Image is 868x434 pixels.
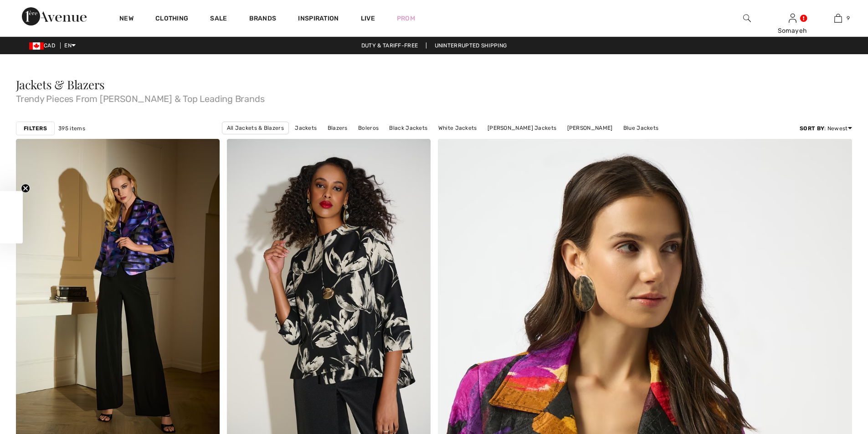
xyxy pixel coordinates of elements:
a: [PERSON_NAME] Jackets [483,122,561,134]
a: All Jackets & Blazers [222,122,289,134]
strong: Filters [24,124,47,133]
button: Close teaser [21,184,30,193]
span: Trendy Pieces From [PERSON_NAME] & Top Leading Brands [16,91,852,103]
a: 9 [816,13,860,24]
span: CAD [29,42,59,49]
a: Brands [249,15,277,24]
div: Somayeh [770,26,815,36]
strong: Sort By [800,125,824,132]
a: [PERSON_NAME] [563,122,617,134]
a: Clothing [155,15,188,24]
a: White Jackets [434,122,482,134]
a: Live [361,14,375,23]
a: New [119,15,134,24]
span: Jackets & Blazers [16,77,105,92]
img: search the website [743,13,751,24]
a: Black Jackets [385,122,432,134]
span: Inspiration [298,15,339,24]
div: : Newest [800,124,852,133]
a: Sale [210,15,227,24]
span: 395 items [58,124,85,133]
span: EN [64,42,76,49]
a: Sign In [789,14,796,22]
img: My Bag [834,13,842,24]
img: Canadian Dollar [29,42,44,50]
iframe: Opens a widget where you can chat to one of our agents [810,366,859,388]
img: 1ère Avenue [22,7,87,26]
a: Boleros [354,122,383,134]
a: Blue Jackets [619,122,663,134]
span: 9 [847,14,850,22]
img: My Info [789,13,796,24]
a: Jackets [290,122,321,134]
a: Prom [397,14,415,23]
a: Blazers [323,122,352,134]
